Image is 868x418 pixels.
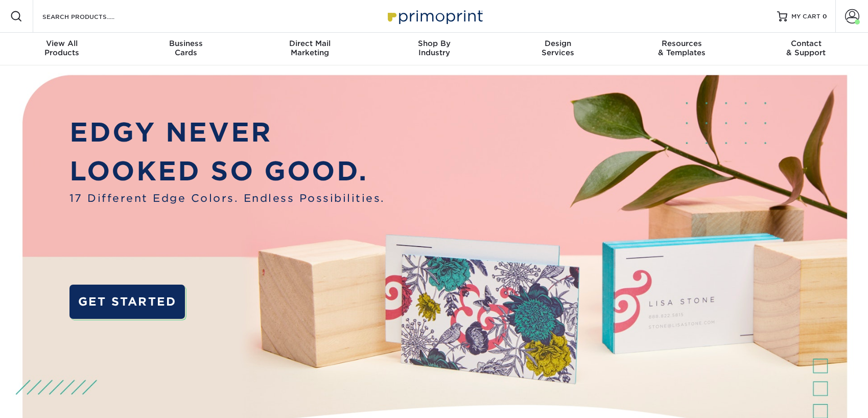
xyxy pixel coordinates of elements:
div: & Templates [620,39,744,57]
span: Design [496,39,620,48]
div: Services [496,39,620,57]
span: 0 [823,13,827,20]
span: Direct Mail [248,39,372,48]
div: Marketing [248,39,372,57]
span: MY CART [791,12,820,21]
img: Primoprint [383,5,485,27]
span: Contact [744,39,868,48]
a: Direct MailMarketing [248,33,372,65]
a: Contact& Support [744,33,868,65]
input: SEARCH PRODUCTS..... [41,10,141,22]
div: Industry [372,39,496,57]
p: EDGY NEVER [69,113,385,152]
span: Shop By [372,39,496,48]
span: 17 Different Edge Colors. Endless Possibilities. [69,191,385,206]
div: & Support [744,39,868,57]
a: BusinessCards [124,33,248,65]
span: Business [124,39,248,48]
a: GET STARTED [69,285,185,319]
a: DesignServices [496,33,620,65]
span: Resources [620,39,744,48]
p: LOOKED SO GOOD. [69,152,385,191]
a: Shop ByIndustry [372,33,496,65]
div: Cards [124,39,248,57]
a: Resources& Templates [620,33,744,65]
